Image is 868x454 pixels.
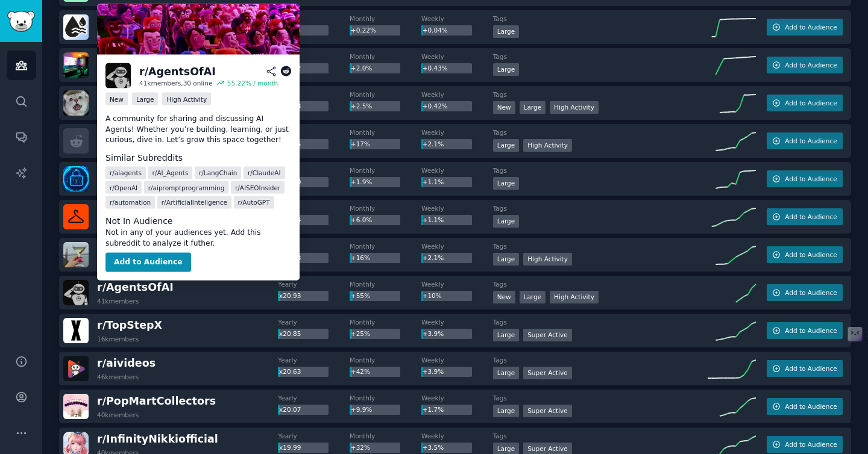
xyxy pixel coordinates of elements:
[350,394,421,402] dt: Monthly
[162,198,227,207] span: r/ ArtificialInteligence
[139,79,212,87] div: 41k members, 30 online
[97,4,300,55] img: AgentsOfAI
[421,204,493,213] dt: Weekly
[110,169,142,177] span: r/ aiagents
[278,166,350,175] dt: Yearly
[350,432,421,440] dt: Monthly
[97,335,139,343] div: 16k members
[279,406,301,413] span: x20.07
[351,444,370,451] span: +32%
[493,14,708,23] dt: Tags
[97,357,156,369] span: r/ aivideos
[278,204,350,213] dt: Yearly
[423,178,444,185] span: +1.1%
[63,242,89,267] img: SFbitcheswithtaste
[279,330,301,337] span: x20.85
[63,90,89,116] img: CattyInvestors
[493,52,708,61] dt: Tags
[767,322,843,339] button: Add to Audience
[248,169,281,177] span: r/ ClaudeAI
[421,90,493,99] dt: Weekly
[351,26,376,34] span: +0.22%
[767,436,843,453] button: Add to Audience
[278,394,350,402] dt: Yearly
[421,432,493,440] dt: Weekly
[97,297,139,305] div: 41k members
[523,405,572,417] div: Super Active
[767,284,843,301] button: Add to Audience
[493,394,708,402] dt: Tags
[493,367,520,379] div: Large
[132,93,159,105] div: Large
[423,26,448,34] span: +0.04%
[63,204,89,229] img: runningfashion
[350,166,421,175] dt: Monthly
[785,364,837,373] span: Add to Audience
[278,356,350,364] dt: Yearly
[63,280,89,305] img: AgentsOfAI
[110,183,137,191] span: r/ OpenAI
[493,405,520,417] div: Large
[423,102,448,110] span: +0.42%
[421,166,493,175] dt: Weekly
[423,64,448,72] span: +0.43%
[278,280,350,288] dt: Yearly
[278,242,350,250] dt: Yearly
[421,356,493,364] dt: Weekly
[493,318,708,326] dt: Tags
[493,63,520,76] div: Large
[351,368,370,375] span: +42%
[238,198,270,207] span: r/ AutoGPT
[235,183,280,191] span: r/ AISEOInsider
[493,128,708,137] dt: Tags
[550,101,599,114] div: High Activity
[520,291,546,303] div: Large
[63,166,89,191] img: DigitalPrivacy
[63,394,89,419] img: PopMartCollectors
[351,406,372,413] span: +9.9%
[350,356,421,364] dt: Monthly
[7,11,35,32] img: GummySearch logo
[278,128,350,137] dt: Yearly
[153,169,189,177] span: r/ AI_Agents
[493,25,520,38] div: Large
[493,253,520,266] div: Large
[278,14,350,23] dt: Yearly
[785,175,837,183] span: Add to Audience
[785,440,837,449] span: Add to Audience
[520,101,546,114] div: Large
[63,356,89,381] img: aivideos
[767,360,843,377] button: Add to Audience
[423,368,444,375] span: +3.9%
[421,394,493,402] dt: Weekly
[423,140,444,148] span: +2.1%
[785,213,837,221] span: Add to Audience
[350,90,421,99] dt: Monthly
[105,93,128,105] div: New
[350,128,421,137] dt: Monthly
[785,61,837,69] span: Add to Audience
[550,291,599,303] div: High Activity
[523,329,572,341] div: Super Active
[493,291,515,303] div: New
[493,139,520,152] div: Large
[351,64,372,72] span: +2.0%
[421,280,493,288] dt: Weekly
[767,95,843,111] button: Add to Audience
[351,216,372,223] span: +6.0%
[423,406,444,413] span: +1.7%
[785,99,837,107] span: Add to Audience
[767,170,843,187] button: Add to Audience
[350,204,421,213] dt: Monthly
[767,208,843,225] button: Add to Audience
[105,63,131,89] img: AgentsOfAI
[493,177,520,190] div: Large
[350,242,421,250] dt: Monthly
[105,253,191,272] button: Add to Audience
[97,319,162,331] span: r/ TopStepX
[421,52,493,61] dt: Weekly
[97,433,218,445] span: r/ InfinityNikkiofficial
[278,52,350,61] dt: Yearly
[421,242,493,250] dt: Weekly
[97,395,216,407] span: r/ PopMartCollectors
